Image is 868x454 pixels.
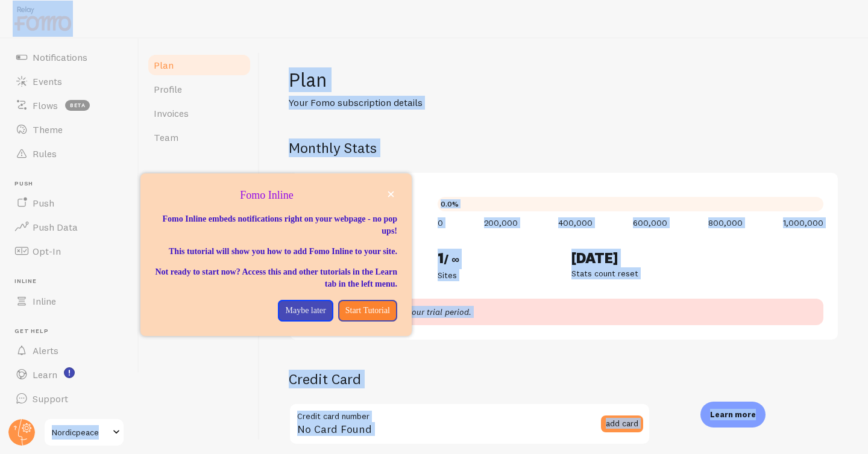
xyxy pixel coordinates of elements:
span: 0 [438,219,443,227]
span: Plan [154,59,174,71]
p: Learn more [710,409,756,420]
p: Not ready to start now? Access this and other tutorials in the Learn tab in the left menu. [155,266,397,290]
span: Opt-In [33,245,61,257]
a: Theme [7,117,131,141]
h2: 1 [438,249,556,269]
span: Notifications [33,51,87,63]
a: Nordicpeace [43,418,125,447]
p: Stats count reset [571,267,690,279]
a: Rules [7,141,131,166]
h2: Monthly Stats [289,138,839,157]
a: Events [7,69,131,93]
button: add card [601,415,643,432]
a: Push [7,191,131,215]
label: Credit card number [289,403,650,423]
p: Maybe later [285,305,325,317]
span: / ∞ [444,252,459,266]
span: Get Help [14,328,131,335]
h2: [DATE] [571,249,690,267]
a: Notifications [7,45,131,69]
a: Support [7,387,131,411]
span: add card [606,419,638,428]
span: Push [33,197,54,209]
div: 0.0% [441,201,459,208]
p: This tutorial will show you how to add Fomo Inline to your site. [155,246,397,258]
a: Learn [7,362,131,387]
span: Profile [154,83,182,95]
span: 400,000 [558,219,593,227]
span: Support [33,393,68,405]
button: Start Tutorial [338,300,397,322]
span: Nordicpeace [52,425,109,440]
svg: <p>Watch New Feature Tutorials!</p> [64,367,75,378]
span: beta [65,100,90,111]
span: 200,000 [484,219,518,227]
p: Fomo Inline [155,188,397,204]
p: Fomo Inline embeds notifications right on your webpage - no pop ups! [155,213,397,237]
p: Sites [438,269,556,281]
span: Theme [33,123,63,135]
span: 1,000,000 [783,219,823,227]
span: Invoices [154,107,189,119]
span: Team [154,131,178,143]
h1: Plan [289,67,839,92]
span: Rules [33,148,57,160]
p: You have 29 days left on your trial period. [312,306,816,318]
span: Push Data [33,221,78,233]
h2: Credit Card [289,370,650,388]
div: Learn more [700,402,766,428]
span: Learn [33,368,57,381]
button: Maybe later [278,300,333,322]
span: Push [14,180,131,188]
div: Fomo Inline [140,173,412,336]
a: Invoices [146,101,252,125]
a: Push Data [7,215,131,239]
a: Flows beta [7,93,131,117]
img: fomo-relay-logo-orange.svg [13,3,73,34]
button: close, [385,188,397,201]
a: Inline [7,289,131,313]
a: Profile [146,77,252,101]
span: 600,000 [633,219,667,227]
span: Inline [14,278,131,285]
span: Inline [33,295,56,307]
a: Alerts [7,338,131,362]
span: Flows [33,99,58,111]
a: Opt-In [7,239,131,263]
a: Plan [146,53,252,77]
span: Alerts [33,344,58,356]
span: Events [33,75,62,87]
p: Your Fomo subscription details [289,96,578,110]
p: Start Tutorial [345,305,390,317]
a: Team [146,125,252,149]
span: 800,000 [708,219,743,227]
